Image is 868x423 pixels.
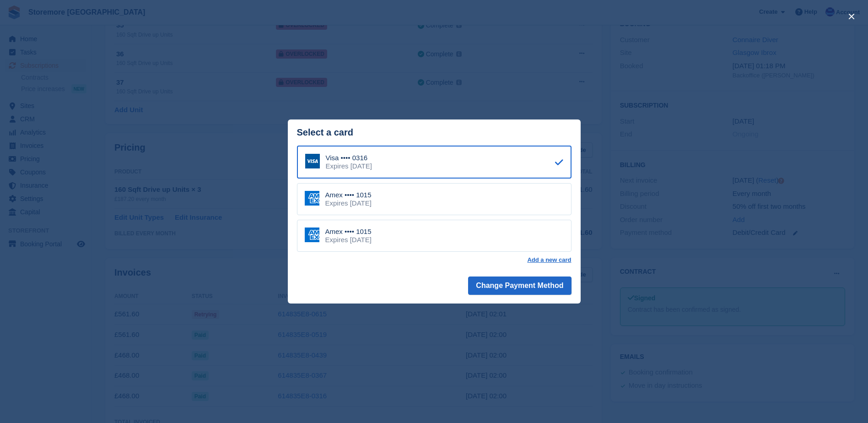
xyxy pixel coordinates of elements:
[326,162,372,170] div: Expires [DATE]
[325,236,372,244] div: Expires [DATE]
[325,199,372,207] div: Expires [DATE]
[325,191,372,199] div: Amex •••• 1015
[325,228,372,236] div: Amex •••• 1015
[844,9,859,24] button: close
[297,127,571,138] div: Select a card
[468,277,571,295] button: Change Payment Method
[326,154,372,162] div: Visa •••• 0316
[527,256,571,264] a: Add a new card
[305,154,320,168] img: Visa Logo
[305,191,319,206] img: Amex Logo
[305,228,319,242] img: Amex Logo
